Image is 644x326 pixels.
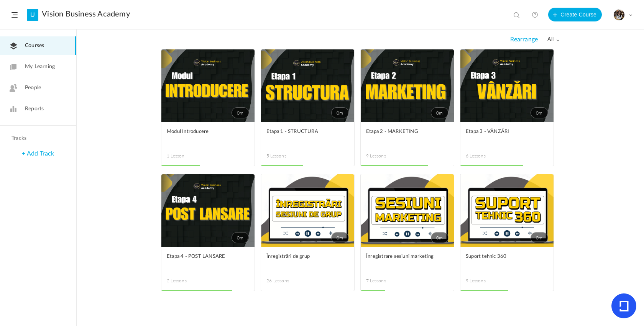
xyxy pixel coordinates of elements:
[232,107,249,118] span: 0m
[27,9,38,21] a: U
[266,252,349,270] a: Înregistrări de grup
[161,174,255,247] a: 0m
[25,63,55,71] span: My Learning
[366,128,449,145] a: Etapa 2 - MARKETING
[466,128,548,145] a: Etapa 3 - VÂNZĂRI
[466,128,537,136] span: Etapa 3 - VÂNZĂRI
[11,135,63,142] h4: Tracks
[466,252,548,270] a: Suport tehnic 360
[510,36,538,43] span: Rearrange
[466,277,507,284] span: 9 Lessons
[431,232,449,243] span: 0m
[25,105,44,113] span: Reports
[366,152,407,159] span: 9 Lessons
[431,107,449,118] span: 0m
[167,252,249,270] a: Etapa 4 - POST LANSARE
[167,128,249,145] a: Modul Introducere
[42,10,130,19] a: Vision Business Academy
[460,174,554,247] a: 0m
[366,252,449,270] a: Înregistrare sesiuni marketing
[614,10,624,20] img: tempimagehs7pti.png
[261,49,354,122] a: 0m
[331,107,349,118] span: 0m
[167,277,208,284] span: 2 Lessons
[266,152,308,159] span: 5 Lessons
[366,252,437,261] span: Înregistrare sesiuni marketing
[361,49,454,122] a: 0m
[266,128,337,136] span: Etapa 1 - STRUCTURA
[232,232,249,243] span: 0m
[167,152,208,159] span: 1 Lesson
[466,152,507,159] span: 6 Lessons
[266,277,308,284] span: 26 Lessons
[167,128,238,136] span: Modul Introducere
[331,232,349,243] span: 0m
[361,174,454,247] a: 0m
[25,84,41,92] span: People
[266,252,337,261] span: Înregistrări de grup
[366,277,407,284] span: 7 Lessons
[531,232,548,243] span: 0m
[531,107,548,118] span: 0m
[25,42,44,50] span: Courses
[22,151,54,157] a: + Add Track
[460,49,554,122] a: 0m
[366,128,437,136] span: Etapa 2 - MARKETING
[167,252,238,261] span: Etapa 4 - POST LANSARE
[161,49,255,122] a: 0m
[266,128,349,145] a: Etapa 1 - STRUCTURA
[548,8,602,21] button: Create Course
[261,174,354,247] a: 0m
[466,252,537,261] span: Suport tehnic 360
[547,36,560,43] span: all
